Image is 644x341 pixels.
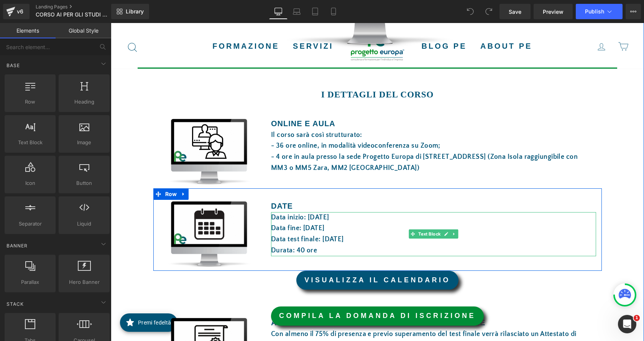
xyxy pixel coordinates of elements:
[618,315,636,333] iframe: Intercom live chat
[187,119,330,127] span: online, in modalità videoconferenza su Zoom;
[6,62,21,69] span: Base
[509,8,521,16] span: Save
[160,96,225,105] strong: online E AULA
[7,138,53,147] span: Text Block
[186,248,348,267] a: VISUALIZZA IL CALENDARIO
[634,315,640,321] span: 1
[287,4,306,19] a: Laptop
[585,8,604,15] span: Publish
[15,7,25,16] div: v6
[194,253,340,261] font: VISUALIZZA IL CALENDARIO
[626,4,641,19] button: More
[6,242,28,249] span: Banner
[6,300,25,308] span: Stack
[61,138,107,147] span: Image
[160,108,251,116] span: Il corso sarà così strutturato:
[61,220,107,228] span: Liquid
[53,165,68,177] span: Row
[168,289,365,297] font: COMPILA LA DOMANDA DI ISCRIZIONE
[7,98,53,106] span: Row
[324,4,343,19] a: Mobile
[543,8,563,16] span: Preview
[160,283,373,303] a: COMPILA LA DOMANDA DI ISCRIZIONE
[61,179,107,187] span: Button
[61,98,107,106] span: Heading
[111,4,149,19] a: New Library
[160,119,186,127] span: - 36 ore
[160,191,219,198] font: Data inizio: [DATE]
[7,179,53,187] span: Icon
[463,4,478,19] button: Undo
[160,201,214,209] font: Data fine: [DATE]
[306,206,331,216] span: Text Block
[339,206,347,216] a: Expand / Collapse
[7,220,53,228] span: Separator
[306,4,324,19] a: Tablet
[534,4,573,19] a: Preview
[481,4,496,19] button: Redo
[269,4,287,19] a: Desktop
[576,4,623,19] button: Publish
[160,213,233,220] font: Data test finale: [DATE]
[7,278,53,286] span: Parallax
[160,179,182,187] font: DATE
[36,4,124,10] a: Landing Pages
[56,23,111,38] a: Global Style
[160,130,467,149] span: - 4 ore in aula presso la sede Progetto Europa di [STREET_ADDRESS] (Zona Isola raggiungibile con ...
[210,67,323,76] font: I DETTAGLI DEL CORSO
[68,165,78,177] a: Expand / Collapse
[36,12,109,18] span: CORSO AI PER GLI STUDI DI CONSULENZA DEL LAVORO
[3,4,30,19] a: v6
[61,278,107,286] span: Hero Banner
[160,224,206,231] font: Durata: 40 ore
[126,8,144,15] span: Library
